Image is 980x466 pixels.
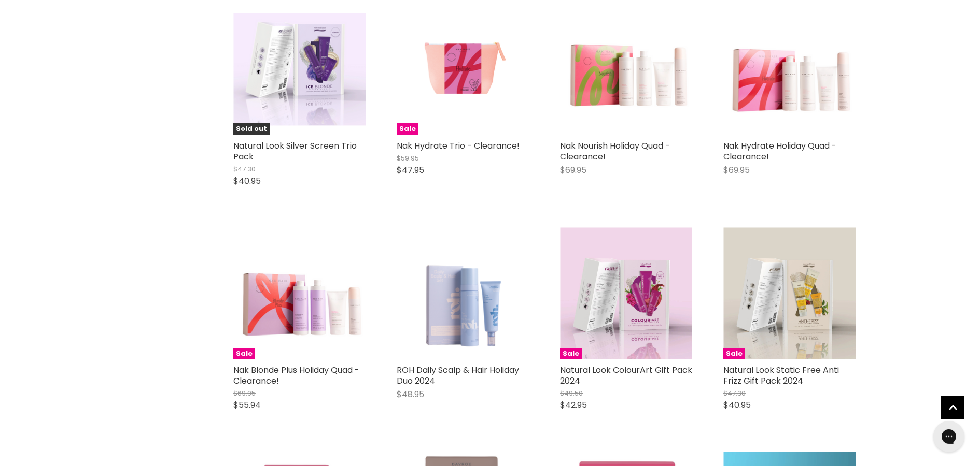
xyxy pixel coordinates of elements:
a: Natural Look ColourArt Gift Pack 2024Sale [560,227,692,359]
a: Nak Hydrate Trio - Clearance!Sale [397,3,529,135]
a: Nak Blonde Plus Holiday Quad - Clearance! [233,364,359,387]
span: Sale [397,123,418,135]
img: Natural Look ColourArt Gift Pack 2024 [560,227,692,359]
span: Sold out [233,123,270,135]
span: $59.95 [397,153,419,163]
span: Sale [233,348,255,360]
span: $69.95 [233,388,256,398]
span: Sale [560,348,582,360]
a: Nak Hydrate Trio - Clearance! [397,140,520,152]
img: Nak Blonde Plus Holiday Quad - Clearance! [233,229,366,358]
iframe: Gorgias live chat messenger [928,417,970,456]
img: Natural Look Static Free Anti Frizz Gift Pack 2024 [723,227,856,359]
a: Nak Hydrate Holiday Quad - Clearance! [723,140,836,163]
span: $55.94 [233,399,261,411]
span: $47.30 [723,388,746,398]
a: Natural Look Silver Screen Trio PackSold out [233,3,366,135]
img: Nak Nourish Holiday Quad - Clearance! [560,5,692,134]
a: Natural Look ColourArt Gift Pack 2024 [560,364,692,387]
img: Natural Look Silver Screen Trio Pack [233,13,366,125]
span: $40.95 [723,399,751,411]
img: ROH Daily Scalp & Hair Holiday Duo 2024 [410,227,515,359]
a: Nak Nourish Holiday Quad - Clearance! [560,140,670,163]
span: $49.50 [560,388,583,398]
a: Nak Blonde Plus Holiday Quad - Clearance!Sale [233,227,366,359]
a: Natural Look Static Free Anti Frizz Gift Pack 2024 [723,364,839,387]
span: $69.95 [560,164,586,176]
a: ROH Daily Scalp & Hair Holiday Duo 2024 [397,227,529,359]
span: Sale [723,348,745,360]
span: $42.95 [560,399,587,411]
span: $47.95 [397,164,424,176]
a: Natural Look Static Free Anti Frizz Gift Pack 2024Sale [723,227,856,359]
a: Natural Look Silver Screen Trio Pack [233,140,357,163]
a: Nak Nourish Holiday Quad - Clearance! [560,3,692,135]
img: Nak Hydrate Trio - Clearance! [414,3,511,135]
span: $69.95 [723,164,750,176]
span: $47.30 [233,164,256,174]
span: $48.95 [397,388,424,400]
a: Nak Hydrate Holiday Quad - Clearance! [723,3,856,135]
a: ROH Daily Scalp & Hair Holiday Duo 2024 [397,364,519,387]
span: $40.95 [233,175,261,187]
img: Nak Hydrate Holiday Quad - Clearance! [723,5,856,134]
